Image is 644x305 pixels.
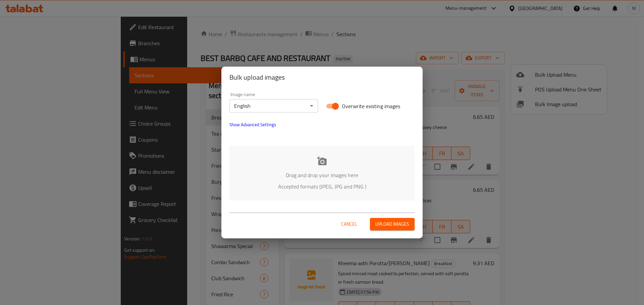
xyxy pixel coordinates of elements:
span: Cancel [341,220,357,228]
div: English [229,99,318,112]
button: show more [225,117,280,133]
button: Cancel [338,218,360,230]
span: Show Advanced Settings [229,121,276,129]
span: Upload images [375,220,409,228]
p: Accepted formats (JPEG, JPG and PNG ) [239,182,405,190]
button: Upload images [370,218,415,230]
p: Drag and drop your images here [239,171,405,179]
span: Overwrite existing images [342,102,400,110]
h2: Bulk upload images [229,72,415,83]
